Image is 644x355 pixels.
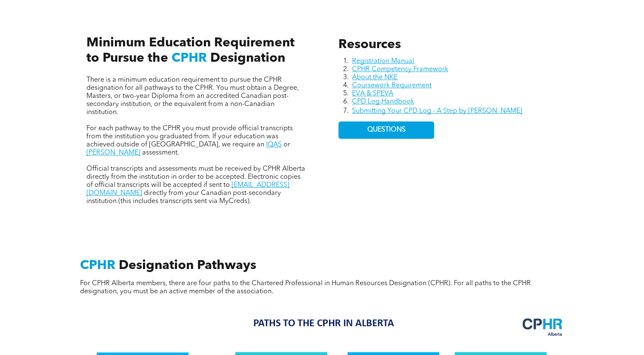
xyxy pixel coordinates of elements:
a: About the NKE [352,74,398,81]
a: Coursework Requirement [352,82,432,89]
span: Official transcripts and assessments must be received by CPHR Alberta directly from the instituti... [86,166,305,189]
span: There is a minimum education requirement to pursue the CPHR designation for all pathways to the C... [86,77,299,116]
span: assessment. [142,149,179,156]
span: For CPHR Alberta members, there are four paths to the Chartered Professional in Human Resources D... [80,280,531,295]
a: Submitting Your CPD Log - A Step by [PERSON_NAME] [352,108,522,115]
span: or [283,141,290,148]
a: IQAS [266,141,282,148]
span: CPHR [80,259,115,272]
span: CPHR [172,52,207,65]
a: QUESTIONS [338,121,434,139]
span: Designation [210,52,285,65]
a: [PERSON_NAME] [86,149,140,156]
a: EVA & SPEVA [352,90,393,97]
a: Registration Manual [352,58,414,65]
span: Resources [338,38,401,51]
a: CPHR Competency Framework [352,66,448,73]
span: Minimum Education Requirement to Pursue the [86,37,295,65]
span: For each pathway to the CPHR you must provide official transcripts from the institution you gradu... [86,125,293,148]
span: Designation Pathways [119,259,256,272]
span: directly from your Canadian post-secondary institution (this includes transcripts sent via MyCreds). [86,190,281,205]
span: QUESTIONS [367,126,406,134]
a: CPD Log Handbook [352,98,414,105]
